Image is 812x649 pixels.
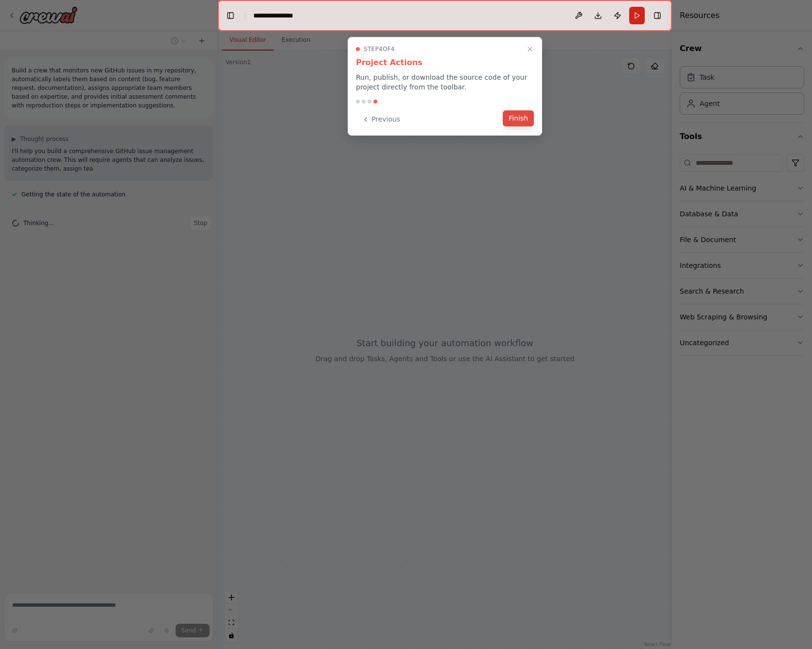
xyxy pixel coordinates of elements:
button: Close walkthrough [524,43,536,55]
h3: Project Actions [356,57,534,69]
span: Step 4 of 4 [364,45,395,53]
button: Finish [503,110,534,126]
button: Previous [356,111,406,127]
button: Hide left sidebar [224,9,237,22]
p: Run, publish, or download the source code of your project directly from the toolbar. [356,72,534,92]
